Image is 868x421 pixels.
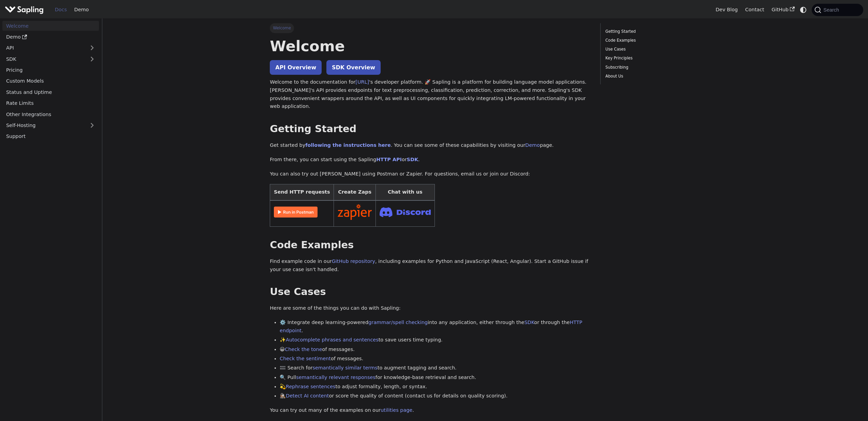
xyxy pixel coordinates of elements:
a: HTTP endpoint [280,320,582,333]
p: From there, you can start using the Sapling or . [270,156,590,164]
img: Run in Postman [274,207,318,217]
a: Other Integrations [2,109,99,119]
a: Demo [525,142,540,148]
a: Detect AI content [286,393,329,398]
a: Demo [71,4,92,15]
a: About Us [605,73,698,80]
p: You can try out many of the examples on our . [270,406,590,415]
a: Use Cases [605,46,698,53]
a: SDK [407,157,418,162]
nav: Breadcrumbs [270,23,590,33]
li: 💫 to adjust formality, length, or syntax. [280,383,590,391]
li: ⚙️ Integrate deep learning-powered into any application, either through the or through the . [280,319,590,335]
a: Subscribing [605,64,698,71]
a: grammar/spell checking [368,320,428,325]
li: 🟰 Search for to augment tagging and search. [280,364,590,372]
a: GitHub repository [332,258,375,264]
th: Send HTTP requests [270,184,334,200]
h2: Code Examples [270,239,590,251]
p: Here are some of the things you can do with Sapling: [270,304,590,312]
a: Pricing [2,65,99,75]
img: Connect in Zapier [338,204,372,220]
a: Code Examples [605,37,698,44]
span: Welcome [270,23,294,33]
a: following the instructions here [305,142,391,148]
a: SDK Overview [326,60,381,75]
a: API Overview [270,60,322,75]
a: Check the tone [285,347,322,352]
a: Rate Limits [2,98,99,108]
p: Find example code in our , including examples for Python and JavaScript (React, Angular). Start a... [270,257,590,274]
a: Autocomplete phrases and sentences [286,337,379,342]
a: Status and Uptime [2,87,99,97]
a: Contact [741,4,768,15]
button: Expand sidebar category 'SDK' [85,54,99,64]
span: Search [821,7,843,13]
a: Support [2,131,99,141]
a: Self-Hosting [2,121,99,130]
th: Create Zaps [334,184,376,200]
a: [URL] [355,79,369,85]
a: Key Principles [605,55,698,61]
a: Welcome [2,21,99,31]
a: GitHub [768,4,798,15]
p: Welcome to the documentation for 's developer platform. 🚀 Sapling is a platform for building lang... [270,78,590,111]
a: Rephrase sentences [286,384,335,389]
p: Get started by . You can see some of these capabilities by visiting our page. [270,141,590,150]
a: Docs [51,4,71,15]
a: Check the sentiment [280,356,331,361]
li: 😀 of messages. [280,346,590,354]
button: Expand sidebar category 'API' [85,43,99,53]
img: Sapling.ai [5,5,44,15]
h2: Getting Started [270,123,590,135]
th: Chat with us [376,184,435,200]
button: Switch between dark and light mode (currently system mode) [798,5,808,15]
a: utilities page [381,407,412,413]
li: 🕵🏽‍♀️ or score the quality of content (contact us for details on quality scoring). [280,392,590,400]
a: SDK [524,320,534,325]
li: 🔍 Pull for knowledge-base retrieval and search. [280,374,590,382]
a: SDK [2,54,85,64]
a: semantically relevant responses [296,375,376,380]
a: semantically similar terms [312,365,377,370]
a: Demo [2,32,99,42]
a: Dev Blog [712,4,741,15]
img: Join Discord [380,205,431,219]
a: Sapling.aiSapling.ai [5,5,46,15]
p: You can also try out [PERSON_NAME] using Postman or Zapier. For questions, email us or join our D... [270,170,590,178]
button: Search (Command+K) [812,4,863,16]
a: Custom Models [2,76,99,86]
a: HTTP API [376,157,402,162]
h1: Welcome [270,37,590,55]
a: Getting Started [605,28,698,35]
a: API [2,43,85,53]
li: of messages. [280,355,590,363]
h2: Use Cases [270,286,590,298]
li: ✨ to save users time typing. [280,336,590,344]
